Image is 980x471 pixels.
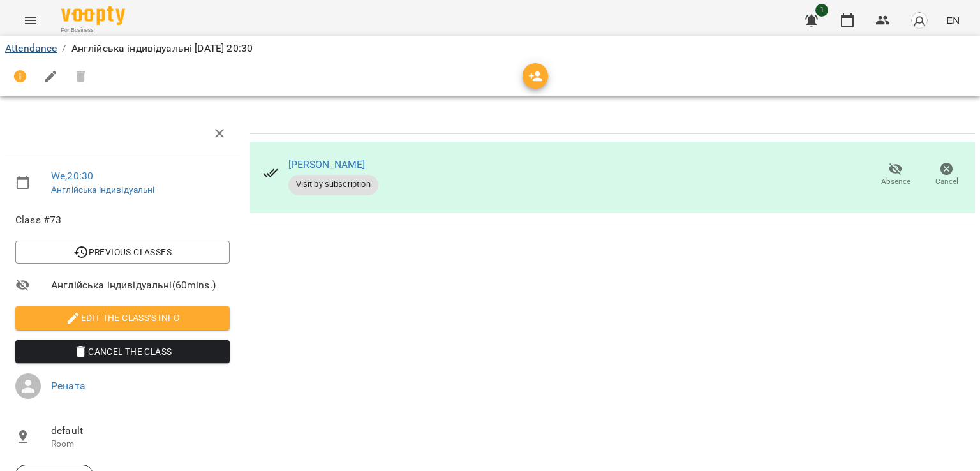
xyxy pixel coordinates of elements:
[5,42,57,54] a: Attendance
[62,41,66,56] li: /
[71,41,253,56] p: Англійська індивідуальні [DATE] 20:30
[5,41,975,56] nav: breadcrumb
[26,344,219,359] span: Cancel the class
[51,278,230,293] span: Англійська індивідуальні ( 60 mins. )
[15,5,46,36] button: Menu
[15,306,230,329] button: Edit the class's Info
[51,170,93,182] a: We , 20:30
[51,380,85,392] a: Рената
[881,176,910,187] span: Absence
[15,213,230,228] span: Class #73
[935,176,958,187] span: Cancel
[910,11,928,29] img: avatar_s.png
[51,438,230,451] p: Room
[51,423,230,438] span: default
[941,8,965,32] button: EN
[26,310,219,325] span: Edit the class's Info
[15,340,230,363] button: Cancel the class
[51,184,155,195] a: Англійська індивідуальні
[61,26,125,34] span: For Business
[921,157,972,193] button: Cancel
[870,157,921,193] button: Absence
[61,6,125,25] img: Voopty Logo
[946,13,960,27] span: EN
[815,4,828,17] span: 1
[26,244,219,260] span: Previous Classes
[288,158,366,170] a: [PERSON_NAME]
[288,179,378,190] span: Visit by subscription
[15,241,230,264] button: Previous Classes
